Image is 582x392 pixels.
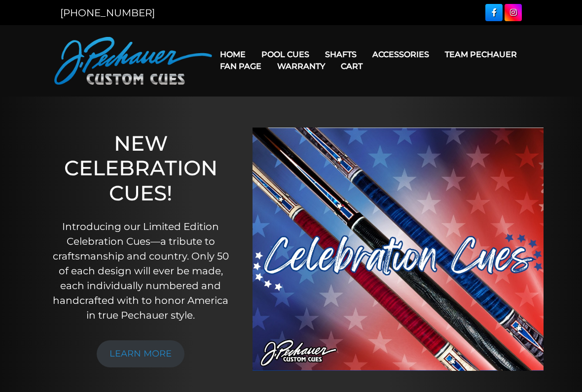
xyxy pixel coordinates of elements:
[212,54,269,79] a: Fan Page
[254,42,317,67] a: Pool Cues
[212,42,254,67] a: Home
[437,42,525,67] a: Team Pechauer
[49,131,233,205] h1: NEW CELEBRATION CUES!
[333,54,370,79] a: Cart
[364,42,437,67] a: Accessories
[269,54,333,79] a: Warranty
[97,340,184,367] a: LEARN MORE
[317,42,364,67] a: Shafts
[49,219,233,323] p: Introducing our Limited Edition Celebration Cues—a tribute to craftsmanship and country. Only 50 ...
[54,37,212,85] img: Pechauer Custom Cues
[60,7,155,19] a: [PHONE_NUMBER]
